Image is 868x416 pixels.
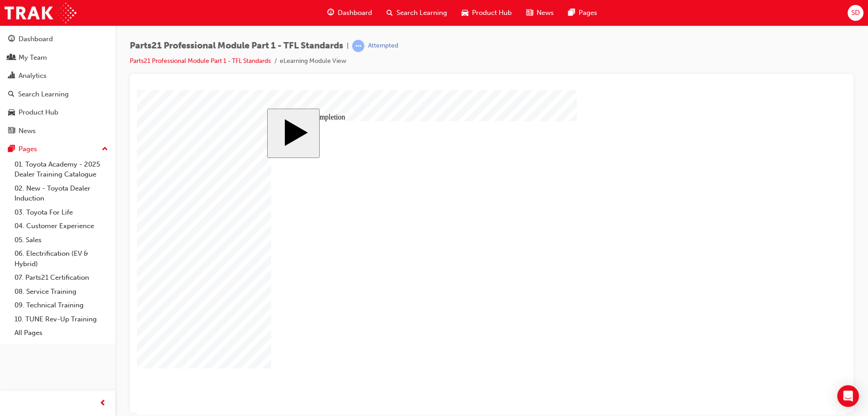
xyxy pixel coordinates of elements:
a: News [4,123,112,139]
button: Pages [4,141,112,158]
span: chart-icon [8,72,15,80]
span: Search Learning [396,8,447,18]
span: search-icon [8,91,14,99]
a: 05. Sales [11,233,112,247]
a: 06. Electrification (EV & Hybrid) [11,247,112,271]
a: 03. Toyota For Life [11,206,112,220]
div: Open Intercom Messenger [837,385,859,407]
a: car-iconProduct Hub [454,4,519,22]
a: guage-iconDashboard [320,4,379,22]
a: news-iconNews [519,4,561,22]
a: All Pages [11,326,112,340]
div: Pages [19,144,37,154]
span: Dashboard [338,8,372,18]
span: pages-icon [568,7,575,19]
span: people-icon [8,54,15,62]
span: search-icon [387,7,393,19]
div: Search Learning [18,89,69,100]
a: 09. Technical Training [11,298,112,312]
a: Search Learning [4,86,112,103]
div: Attempted [368,42,398,50]
span: Parts21 Professional Module Part 1 - TFL Standards [130,41,343,51]
li: eLearning Module View [280,56,346,67]
span: guage-icon [327,7,334,19]
a: Analytics [4,67,112,84]
a: 01. Toyota Academy - 2025 Dealer Training Catalogue [11,158,112,182]
a: My Team [4,49,112,66]
a: 04. Customer Experience [11,219,112,233]
div: Dashboard [19,34,53,44]
span: car-icon [462,7,468,19]
a: 08. Service Training [11,285,112,299]
a: 02. New - Toyota Dealer Induction [11,182,112,206]
span: | [347,41,349,51]
button: Start [130,19,183,68]
a: 07. Parts21 Certification [11,271,112,285]
a: 10. TUNE Rev-Up Training [11,312,112,326]
span: Product Hub [472,8,512,18]
button: SD [848,5,863,21]
span: up-icon [102,143,108,155]
span: pages-icon [8,145,15,153]
span: car-icon [8,109,15,117]
a: Parts21 Professional Module Part 1 - TFL Standards [130,57,271,65]
a: Product Hub [4,104,112,121]
span: guage-icon [8,35,15,43]
span: Pages [579,8,597,18]
a: search-iconSearch Learning [379,4,454,22]
span: news-icon [526,7,533,19]
a: pages-iconPages [561,4,604,22]
span: News [537,8,554,18]
span: SD [851,8,860,18]
div: Analytics [19,71,47,81]
span: news-icon [8,127,15,135]
div: My Team [19,53,47,63]
img: Trak [5,3,76,23]
div: Parts 21 Professionals 1-6 Start Course [130,19,579,306]
button: DashboardMy TeamAnalyticsSearch LearningProduct HubNews [4,29,112,141]
a: Dashboard [4,31,112,48]
span: learningRecordVerb_ATTEMPT-icon [352,40,364,52]
span: prev-icon [99,398,106,409]
div: Product Hub [19,107,58,118]
div: News [19,126,36,136]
